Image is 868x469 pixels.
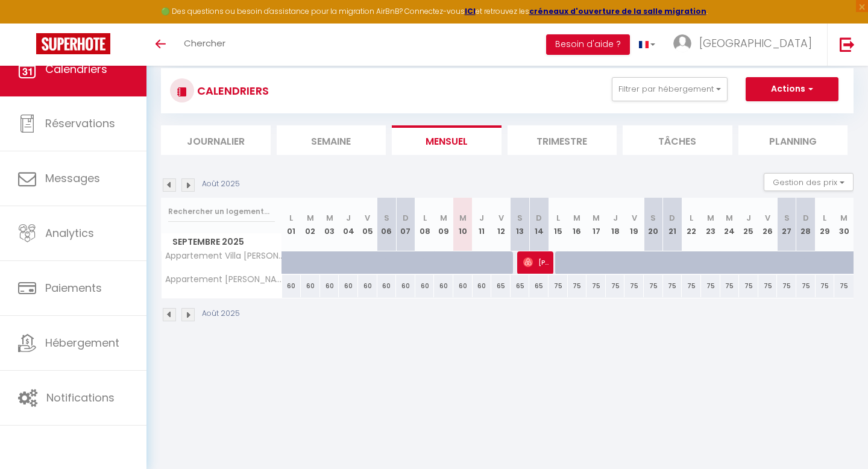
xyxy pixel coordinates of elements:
span: Calendriers [45,61,107,77]
abbr: V [632,212,637,224]
th: 06 [377,198,397,251]
th: 05 [358,198,377,251]
abbr: V [765,212,770,224]
abbr: J [346,212,351,224]
div: 75 [701,275,720,297]
a: ICI [465,6,476,16]
img: ... [673,34,691,52]
th: 15 [549,198,568,251]
div: 65 [529,275,549,297]
span: Réservations [45,116,115,131]
abbr: L [289,212,293,224]
button: Filtrer par hébergement [612,77,728,101]
abbr: V [498,212,504,224]
div: 60 [301,275,320,297]
div: 75 [796,275,816,297]
abbr: D [536,212,542,224]
abbr: D [669,212,675,224]
a: ... [GEOGRAPHIC_DATA] [664,24,827,66]
th: 08 [415,198,435,251]
th: 20 [644,198,663,251]
th: 24 [720,198,740,251]
span: Paiements [45,280,102,295]
abbr: D [803,212,809,224]
th: 17 [587,198,606,251]
abbr: V [365,212,370,224]
div: 60 [282,275,301,297]
th: 02 [301,198,320,251]
abbr: M [573,212,580,224]
div: 75 [682,275,701,297]
abbr: S [650,212,656,224]
span: [GEOGRAPHIC_DATA] [699,36,812,51]
p: Août 2025 [202,178,240,190]
abbr: M [726,212,733,224]
div: 60 [415,275,435,297]
div: 75 [816,275,835,297]
th: 29 [816,198,835,251]
a: Chercher [175,24,234,66]
a: créneaux d'ouverture de la salle migration [529,6,706,16]
abbr: S [784,212,790,224]
div: 60 [434,275,453,297]
th: 30 [834,198,854,251]
th: 28 [796,198,816,251]
th: 03 [320,198,339,251]
div: 75 [644,275,663,297]
div: 60 [320,275,339,297]
span: Appartement [PERSON_NAME] cœur de Vichy [163,275,284,284]
span: [PERSON_NAME] [523,251,549,274]
div: 60 [358,275,377,297]
span: Septembre 2025 [162,233,281,251]
abbr: M [326,212,333,224]
li: Planning [738,125,848,155]
div: 75 [587,275,606,297]
div: 75 [549,275,568,297]
abbr: M [840,212,848,224]
li: Journalier [161,125,271,155]
div: 75 [606,275,625,297]
input: Rechercher un logement... [168,201,275,222]
div: 75 [720,275,740,297]
p: Août 2025 [202,308,240,319]
div: 75 [739,275,758,297]
li: Semaine [277,125,386,155]
span: Analytics [45,225,94,241]
abbr: M [307,212,314,224]
th: 12 [491,198,511,251]
abbr: L [423,212,427,224]
th: 16 [568,198,587,251]
abbr: L [690,212,693,224]
div: 65 [511,275,530,297]
div: 65 [491,275,511,297]
abbr: S [384,212,389,224]
abbr: L [556,212,560,224]
abbr: M [459,212,467,224]
th: 09 [434,198,453,251]
img: logout [840,37,855,52]
div: 60 [453,275,473,297]
th: 18 [606,198,625,251]
th: 11 [473,198,492,251]
th: 22 [682,198,701,251]
li: Mensuel [392,125,502,155]
div: 60 [473,275,492,297]
div: 75 [758,275,778,297]
div: 60 [396,275,415,297]
span: Chercher [184,37,225,49]
th: 07 [396,198,415,251]
abbr: J [613,212,618,224]
abbr: S [517,212,523,224]
div: 60 [377,275,397,297]
button: Gestion des prix [764,173,854,191]
abbr: M [593,212,600,224]
div: 75 [568,275,587,297]
span: Appartement Villa [PERSON_NAME] [163,251,284,260]
img: Super Booking [36,33,110,54]
th: 27 [777,198,796,251]
th: 10 [453,198,473,251]
abbr: M [707,212,714,224]
div: 75 [624,275,644,297]
th: 13 [511,198,530,251]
